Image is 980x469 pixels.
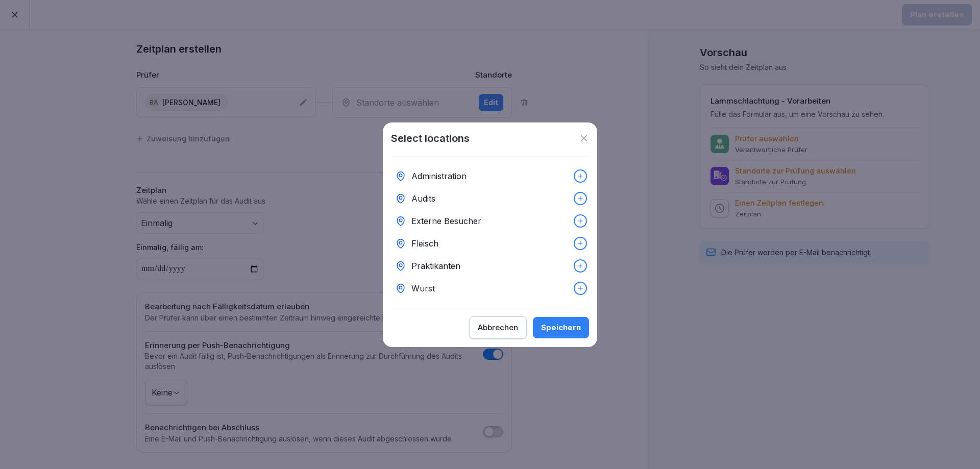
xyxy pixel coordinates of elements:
[411,282,435,294] p: Wurst
[391,131,470,146] h1: Select locations
[411,170,467,182] p: Administration
[541,322,581,333] div: Speichern
[411,192,435,205] p: Audits
[469,316,527,339] button: Abbrechen
[533,317,589,338] button: Speichern
[478,322,518,333] div: Abbrechen
[411,215,481,227] p: Externe Besucher
[411,260,460,272] p: Praktikanten
[411,237,438,250] p: Fleisch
